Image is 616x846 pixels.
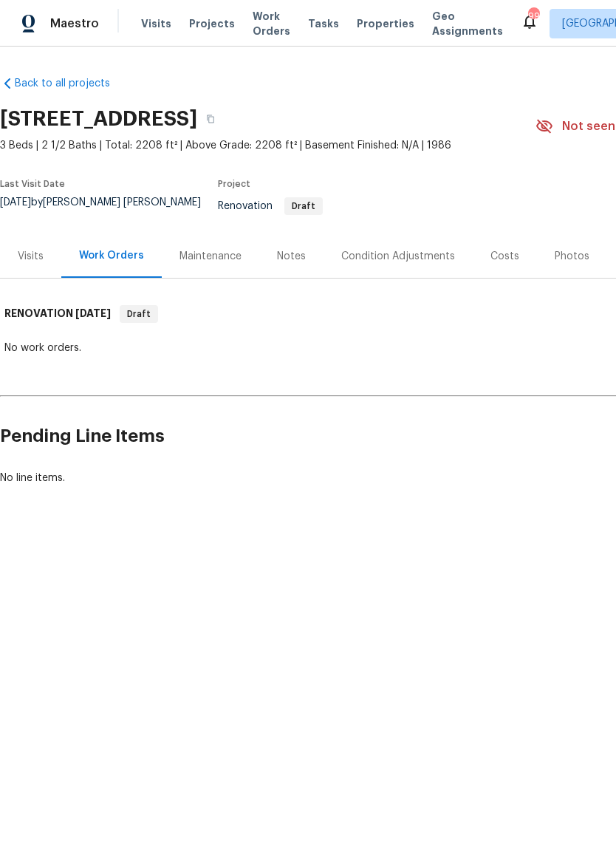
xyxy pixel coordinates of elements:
[218,180,250,188] span: Project
[555,249,589,264] div: Photos
[308,18,339,29] span: Tasks
[218,201,323,211] span: Renovation
[253,9,290,38] span: Work Orders
[179,249,242,264] div: Maintenance
[189,16,235,31] span: Projects
[121,307,157,321] span: Draft
[4,305,111,323] h6: RENOVATION
[357,16,414,31] span: Properties
[277,249,306,264] div: Notes
[18,249,44,264] div: Visits
[197,106,224,132] button: Copy Address
[79,248,144,263] div: Work Orders
[286,202,321,211] span: Draft
[141,16,171,31] span: Visits
[341,249,455,264] div: Condition Adjustments
[432,9,503,38] span: Geo Assignments
[50,16,99,31] span: Maestro
[528,9,538,24] div: 99
[75,308,111,318] span: [DATE]
[490,249,519,264] div: Costs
